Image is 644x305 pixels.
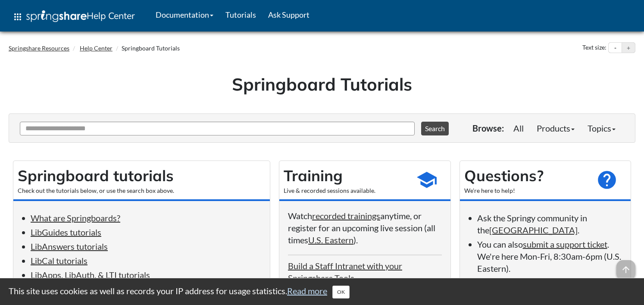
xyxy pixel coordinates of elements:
[31,241,108,252] a: LibAnswers tutorials
[581,42,608,53] div: Text size:
[288,261,402,283] a: Build a Staff Intranet with your Springshare Tools
[616,261,635,271] a: arrow_upward
[464,186,588,195] div: We're here to help!
[489,225,578,235] a: [GEOGRAPHIC_DATA]
[13,12,23,22] span: apps
[31,213,120,223] a: What are Springboards?
[9,44,69,52] a: Springshare Resources
[80,44,113,52] a: Help Center
[150,4,219,25] a: Documentation
[31,227,101,237] a: LibGuides tutorials
[622,43,635,53] button: Increase text size
[284,186,407,195] div: Live & recorded sessions available.
[421,122,449,135] button: Search
[332,286,350,299] button: Close
[581,119,622,137] a: Topics
[15,72,629,96] h1: Springboard Tutorials
[288,210,442,246] p: Watch anytime, or register for an upcoming live session (all times ).
[464,165,588,186] h2: Questions?
[616,260,635,279] span: arrow_upward
[477,238,622,274] li: You can also . We're here Mon-Fri, 8:30am-6pm (U.S. Eastern).
[87,10,135,21] span: Help Center
[523,239,607,249] a: submit a support ticket
[507,119,530,137] a: All
[530,119,581,137] a: Products
[596,169,618,191] span: help
[416,169,438,191] span: school
[114,44,180,53] li: Springboard Tutorials
[609,43,622,53] button: Decrease text size
[262,4,316,25] a: Ask Support
[477,212,622,236] li: Ask the Springy community in the .
[18,186,266,195] div: Check out the tutorials below, or use the search box above.
[308,235,353,245] a: U.S. Eastern
[6,4,141,30] a: apps Help Center
[26,10,87,22] img: Springshare
[287,286,327,296] a: Read more
[472,122,504,134] p: Browse:
[219,4,262,25] a: Tutorials
[312,211,380,221] a: recorded trainings
[31,270,150,280] a: LibApps, LibAuth, & LTI tutorials
[284,165,407,186] h2: Training
[18,165,266,186] h2: Springboard tutorials
[31,255,88,266] a: LibCal tutorials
